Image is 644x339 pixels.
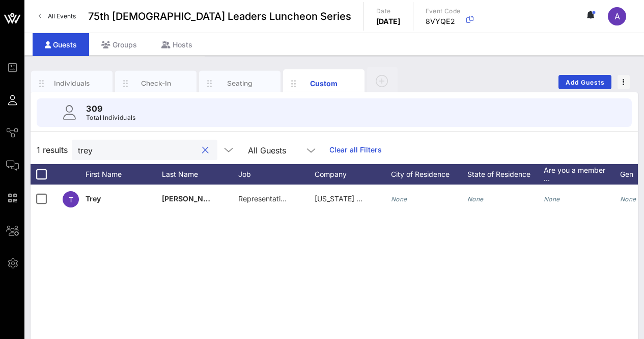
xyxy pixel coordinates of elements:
div: Custom [301,78,347,89]
p: Event Code [426,6,461,16]
div: Hosts [149,33,205,56]
span: Representative - District 116 [238,194,332,203]
p: 8VYQE2 [426,16,461,27]
i: None [620,195,636,203]
span: Add Guests [565,79,605,86]
span: T [69,195,73,204]
div: Last Name [162,164,238,185]
div: Check-In [133,79,179,88]
div: Company [315,164,391,185]
p: [DATE] [376,16,401,27]
div: Are you a member … [544,164,620,185]
p: 309 [86,102,136,115]
span: All Events [48,12,76,20]
span: [US_STATE] House of Representatives [315,194,442,203]
i: None [467,195,484,203]
p: Total Individuals [86,113,136,123]
span: 75th [DEMOGRAPHIC_DATA] Leaders Luncheon Series [88,9,351,24]
div: All Guests [242,140,323,160]
div: Individuals [49,79,95,88]
a: Clear all Filters [329,144,382,155]
div: First Name [86,164,162,185]
button: Add Guests [558,75,611,89]
a: All Events [33,8,82,24]
div: Seating [217,79,263,88]
p: Date [376,6,401,16]
span: [PERSON_NAME] [162,194,222,203]
div: All Guests [248,146,286,155]
div: City of Residence [391,164,467,185]
div: A [608,7,626,25]
div: Job [238,164,315,185]
span: 1 results [37,144,68,156]
i: None [391,195,407,203]
div: State of Residence [467,164,544,185]
span: Trey [86,194,101,203]
button: clear icon [202,145,209,155]
i: None [544,195,560,203]
div: Groups [89,33,149,56]
div: Guests [33,33,89,56]
span: A [614,11,620,21]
